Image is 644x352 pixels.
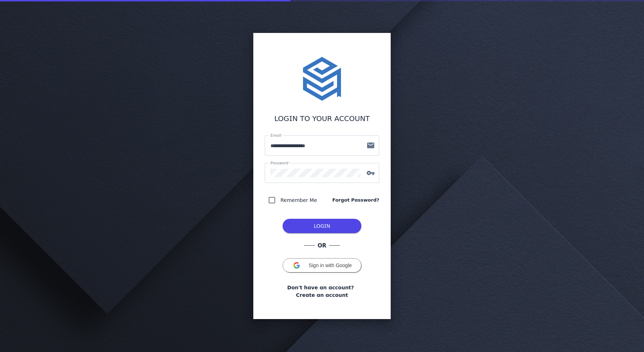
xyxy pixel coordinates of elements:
[270,161,288,165] mat-label: Password
[296,291,348,299] a: Create an account
[279,196,317,204] label: Remember Me
[362,141,379,150] mat-icon: mail
[332,197,379,204] a: Forgot Password?
[283,258,361,273] button: Sign in with Google
[309,262,352,268] span: Sign in with Google
[299,56,345,102] img: stacktome.svg
[315,242,329,250] span: OR
[362,169,379,177] mat-icon: vpn_key
[265,113,379,124] div: LOGIN TO YOUR ACCOUNT
[351,141,360,150] keeper-lock: Open Keeper Popup
[287,284,354,291] span: Don't have an account?
[270,133,281,138] mat-label: Email
[314,223,330,229] span: LOGIN
[283,219,361,233] button: LOG IN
